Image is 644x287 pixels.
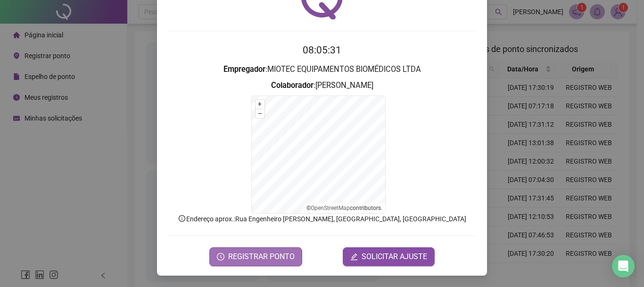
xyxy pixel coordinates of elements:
[256,100,264,109] button: +
[168,79,476,92] h3: : [PERSON_NAME]
[223,65,265,74] strong: Empregador
[612,255,635,278] div: Open Intercom Messenger
[178,214,186,223] span: info-circle
[306,205,382,211] li: © contributors.
[168,63,476,76] h3: : MIOTEC EQUIPAMENTOS BIOMÉDICOS LTDA
[350,253,358,261] span: edit
[228,251,295,262] span: REGISTRAR PONTO
[209,247,302,266] button: REGISTRAR PONTO
[343,247,435,266] button: editSOLICITAR AJUSTE
[271,81,314,90] strong: Colaborador
[217,253,224,261] span: clock-circle
[311,205,350,211] a: OpenStreetMap
[256,109,264,118] button: –
[362,251,427,262] span: SOLICITAR AJUSTE
[303,44,341,56] time: 08:05:31
[168,214,476,224] p: Endereço aprox. : Rua Engenheiro [PERSON_NAME], [GEOGRAPHIC_DATA], [GEOGRAPHIC_DATA]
